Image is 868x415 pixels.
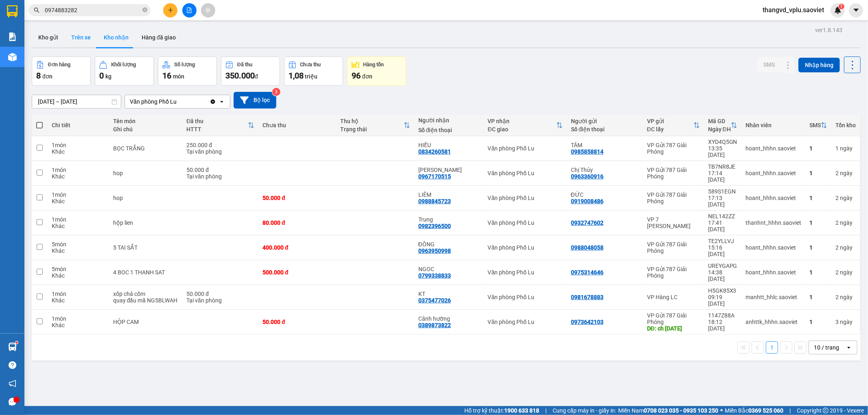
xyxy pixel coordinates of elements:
[789,406,791,415] span: |
[262,219,332,226] div: 80.000 đ
[643,115,704,136] th: Toggle SortBy
[647,241,700,254] div: VP Gửi 787 Giải Phóng
[835,219,856,226] div: 2
[809,122,821,128] div: SMS
[340,126,403,133] div: Trạng thái
[113,170,179,176] div: hop
[418,266,480,272] div: NGOC
[835,319,856,325] div: 3
[234,92,276,109] button: Bộ lọc
[162,71,171,80] span: 16
[708,188,737,195] div: 589S1EGN
[571,191,639,198] div: ĐỨC
[300,62,321,67] div: Chưa thu
[305,73,317,80] span: triệu
[839,4,844,9] sup: 1
[647,167,700,180] div: VP Gửi 787 Giải Phóng
[221,56,280,86] button: Đã thu350.000đ
[746,294,801,300] div: manhtt_hhlc.saoviet
[805,115,831,136] th: Toggle SortBy
[704,115,741,136] th: Toggle SortBy
[418,173,451,180] div: 0967170515
[553,406,616,415] span: Cung cấp máy in - giấy in:
[571,148,603,155] div: 0985858814
[9,361,16,369] span: question-circle
[647,126,693,133] div: ĐC lấy
[809,294,827,300] div: 1
[418,248,451,254] div: 0963950998
[45,6,141,15] input: Tìm tên, số ĐT hoặc mã đơn
[7,5,17,17] img: logo-vxr
[97,28,135,47] button: Kho nhận
[647,312,700,325] div: VP Gửi 787 Giải Phóng
[766,341,778,354] button: 1
[284,56,343,86] button: Chưa thu1,08 triệu
[52,142,105,148] div: 1 món
[52,223,105,229] div: Khác
[488,145,563,152] div: Văn phòng Phố Lu
[708,269,737,282] div: 14:38 [DATE]
[182,115,258,136] th: Toggle SortBy
[418,322,451,328] div: 0389873822
[846,344,852,351] svg: open
[418,191,480,198] div: LIÊM
[708,195,737,208] div: 17:13 [DATE]
[823,408,829,413] span: copyright
[113,195,179,201] div: hop
[798,58,840,72] button: Nhập hàng
[708,312,737,319] div: 1147Z88A
[746,170,801,176] div: hoant_hhhn.saoviet
[571,269,603,276] div: 0975314646
[186,148,254,155] div: Tại văn phòng
[272,88,280,96] sup: 3
[725,406,783,415] span: Miền Bắc
[42,73,52,80] span: đơn
[186,142,254,148] div: 250.000 đ
[52,297,105,304] div: Khác
[720,409,723,412] span: ⚪️
[746,319,801,325] div: anhttk_hhhn.saoviet
[840,170,853,176] span: ngày
[545,406,547,415] span: |
[815,26,842,35] div: ver 1.8.143
[418,241,480,248] div: ĐÔNG
[647,266,700,279] div: VP Gửi 787 Giải Phóng
[571,219,603,226] div: 0932747602
[52,148,105,155] div: Khác
[835,195,856,201] div: 2
[418,142,480,148] div: HIẾU
[15,341,18,344] sup: 1
[52,198,105,204] div: Khác
[262,269,332,276] div: 500.000 đ
[113,297,179,304] div: quay đầu mã NG5BLWAH
[708,319,737,332] div: 18:12 [DATE]
[488,269,563,276] div: Văn phòng Phố Lu
[8,53,17,61] img: warehouse-icon
[488,126,556,133] div: ĐC giao
[418,127,480,133] div: Số điện thoại
[113,118,179,124] div: Tên món
[746,244,801,251] div: hoant_hhhn.saoviet
[708,170,737,183] div: 17:14 [DATE]
[504,407,539,414] strong: 1900 633 818
[52,122,105,128] div: Chi tiết
[840,319,853,325] span: ngày
[418,315,480,322] div: Cảnh hường
[835,145,856,152] div: 1
[464,406,539,415] span: Hỗ trợ kỹ thuật:
[34,7,39,13] span: search
[210,98,216,105] svg: Clear value
[52,173,105,180] div: Khác
[186,167,254,173] div: 50.000 đ
[814,343,839,352] div: 10 / trang
[571,244,603,251] div: 0988048058
[201,3,215,17] button: aim
[809,195,827,201] div: 1
[647,325,700,332] div: DĐ: ch ngày 13/09/2025
[186,7,192,13] span: file-add
[809,269,827,276] div: 1
[746,122,801,128] div: Nhân viên
[182,3,197,17] button: file-add
[186,126,248,133] div: HTTT
[52,248,105,254] div: Khác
